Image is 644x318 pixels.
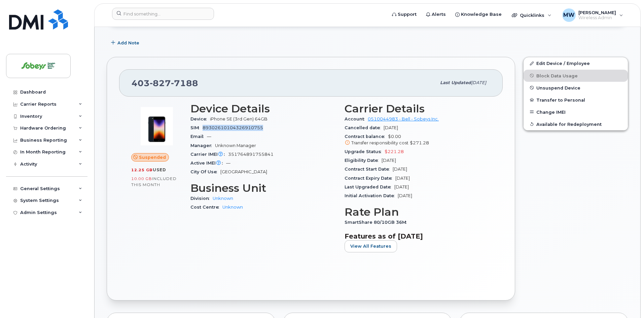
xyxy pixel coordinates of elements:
span: Upgrade Status [345,149,385,154]
span: $221.28 [385,149,404,154]
span: [DATE] [398,193,412,198]
span: Support [398,11,417,18]
span: Manager [190,143,215,148]
span: City Of Use [190,169,220,174]
span: Division [190,196,213,201]
span: Cancelled date [345,125,384,130]
a: Unknown [222,205,243,210]
span: [GEOGRAPHIC_DATA] [220,169,267,174]
span: Unsuspend Device [536,85,580,90]
span: Knowledge Base [461,11,502,18]
span: Contract balance [345,134,388,139]
a: Support [387,8,421,21]
span: Eligibility Date [345,158,382,163]
button: Add Note [107,37,145,49]
span: Last Upgraded Date [345,184,394,189]
span: $271.28 [410,140,429,145]
input: Find something... [112,8,214,20]
span: [DATE] [394,184,409,189]
span: Unknown Manager [215,143,256,148]
span: $0.00 [345,134,491,146]
span: MW [563,11,575,19]
span: 12.25 GB [131,168,153,172]
span: SmartShare 80/10GB 36M [345,220,410,225]
span: Last updated [440,80,471,85]
span: Active IMEI [190,161,226,166]
span: Suspended [139,154,166,161]
span: Carrier IMEI [190,152,228,157]
a: Unknown [213,196,233,201]
button: View All Features [345,240,397,252]
span: [DATE] [382,158,396,163]
span: Transfer responsibility cost [351,140,408,145]
span: — [226,161,230,166]
img: image20231002-3703462-1angbar.jpeg [137,106,177,146]
button: Block Data Usage [524,70,628,82]
h3: Device Details [190,103,336,115]
span: Alerts [432,11,446,18]
h3: Carrier Details [345,103,491,115]
span: 7188 [171,78,198,88]
a: Knowledge Base [451,8,506,21]
span: 10.00 GB [131,176,152,181]
a: Edit Device / Employee [524,57,628,69]
button: Unsuspend Device [524,82,628,94]
span: SIM [190,125,203,130]
span: Email [190,134,207,139]
span: iPhone SE (3rd Gen) 64GB [210,116,267,121]
a: 0510044983 - Bell - Sobeys Inc. [368,116,439,121]
span: Available for Redeployment [536,121,602,127]
span: Contract Start Date [345,167,393,172]
span: included this month [131,176,177,187]
span: Add Note [117,40,139,46]
span: Quicklinks [520,12,544,18]
a: Alerts [421,8,451,21]
span: — [207,134,211,139]
button: Change IMEI [524,106,628,118]
span: Initial Activation Date [345,193,398,198]
div: Quicklinks [507,8,556,22]
h3: Rate Plan [345,206,491,218]
span: Account [345,116,368,121]
span: 351764891755841 [228,152,274,157]
h3: Business Unit [190,182,336,194]
h3: Features as of [DATE] [345,232,491,240]
button: Available for Redeployment [524,118,628,130]
div: Matthew Whittle [558,8,628,22]
span: View All Features [350,243,391,249]
span: Contract Expiry Date [345,176,395,181]
span: [DATE] [395,176,410,181]
span: [DATE] [471,80,486,85]
span: used [153,167,166,172]
span: Wireless Admin [578,15,616,21]
span: [DATE] [384,125,398,130]
span: [DATE] [393,167,407,172]
span: 403 [132,78,198,88]
span: 89302610104326910755 [203,125,263,130]
button: Transfer to Personal [524,94,628,106]
span: Cost Centre [190,205,222,210]
span: 827 [150,78,171,88]
span: Device [190,116,210,121]
span: [PERSON_NAME] [578,10,616,15]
